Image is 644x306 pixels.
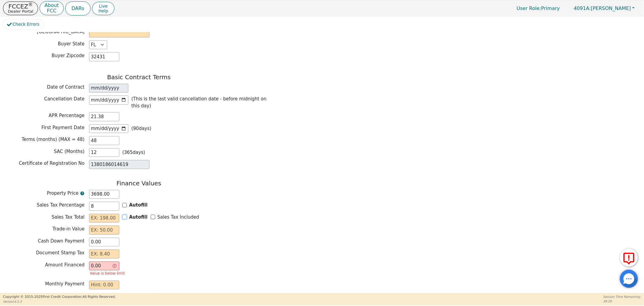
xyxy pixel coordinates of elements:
span: Buyer State [58,41,85,47]
input: Y/N [122,215,127,219]
input: Hint: 0.00 [89,281,119,290]
input: YYYY-MM-DD [89,124,128,133]
span: Property Price [47,190,78,197]
p: ( 90 days) [131,125,151,132]
span: Cash Down Payment [38,238,85,244]
input: Y/N [122,203,127,207]
span: Sales Tax Percentage [37,202,85,208]
p: (This is the last valid cancellation date - before midnight on this day) [131,96,272,109]
p: Session Time Remaining: [603,295,641,299]
span: Amount Financed [45,262,85,268]
span: 4091A: [574,5,591,11]
h3: Finance Values [3,180,275,187]
span: User Role : [517,5,541,11]
button: FCCEZ®Dealer Portal [3,2,38,15]
input: XX.XX [89,112,119,121]
span: Date of Contract [47,84,85,90]
p: ( 365 days) [122,149,145,156]
span: APR Percentage [49,113,85,118]
input: Y/N [151,215,155,219]
a: User Role:Primary [511,2,566,14]
b: Autofill [129,214,148,220]
input: YYYY-MM-DD [89,96,128,105]
b: Autofill [129,202,148,208]
button: DARs [65,2,91,15]
input: EX: 50.00 [89,226,119,235]
span: Trade-in Value [53,226,85,232]
span: Certificate of Registration No [19,161,85,166]
p: About [44,3,59,8]
span: Cancellation Date [44,96,85,102]
input: EX: 2 [89,148,119,157]
p: Primary [511,2,566,14]
input: EX: 8.25 [89,202,119,211]
span: Terms (months) (MAX = 48) [22,137,85,142]
sup: ® [28,2,33,7]
span: Monthly Payment [45,281,85,287]
input: EX: 90210 [89,52,119,61]
span: [PERSON_NAME] [574,5,631,11]
span: All Rights Reserved. [82,295,116,299]
p: Copyright © 2015- 2025 First Credit Corporation. [3,295,116,300]
input: EX: 8.40 [89,249,119,259]
span: Sales Tax Total [52,214,85,220]
button: AboutFCC [40,1,63,15]
p: Dealer Portal [8,9,33,13]
p: Value is below limit [90,272,125,275]
input: EX: 198.00 [89,214,119,223]
span: SAC (Months) [54,149,85,154]
input: EX: 100.00 [89,238,119,247]
label: Sales Tax Included [157,214,199,221]
p: FCC [44,8,59,13]
span: Help [98,8,108,13]
input: EX: 2400.00 [89,190,119,199]
button: 4091A:[PERSON_NAME] [567,4,641,13]
p: Version 3.2.3 [3,299,116,304]
input: EX: 36 [89,136,119,145]
button: Report Error to FCC [620,249,638,267]
p: 39:29 [603,299,641,304]
p: FCCEZ [8,3,33,9]
span: Document Stamp Tax [36,250,85,256]
button: Check Errors [3,19,44,29]
span: Buyer Zipcode [52,53,85,58]
button: LiveHelp [92,2,114,15]
h3: Basic Contract Terms [3,73,275,81]
span: Live [98,4,108,8]
span: Check Errors [13,21,40,28]
span: First Payment Date [41,125,85,130]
